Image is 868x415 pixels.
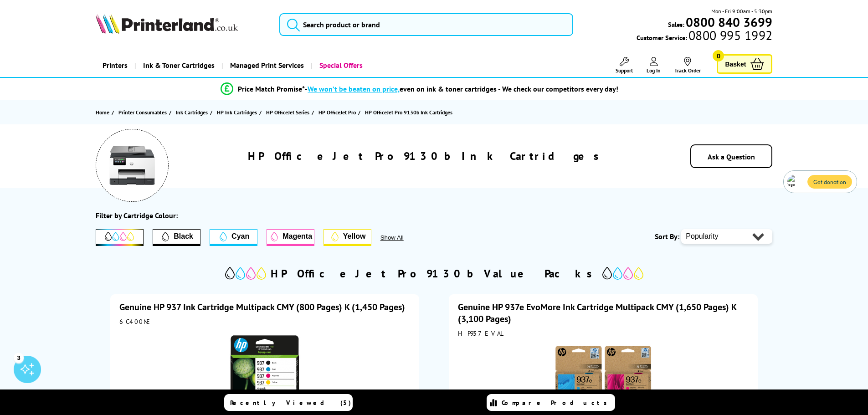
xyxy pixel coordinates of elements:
[267,229,314,246] button: Magenta
[487,394,615,411] a: Compare Products
[502,399,612,407] span: Compare Products
[282,232,312,241] span: Magenta
[118,108,167,117] span: Printer Consumables
[616,67,633,74] span: Support
[210,229,257,246] button: Cyan
[616,57,633,74] a: Support
[637,31,772,42] span: Customer Service:
[647,57,661,74] a: Log In
[684,18,772,26] a: 0800 840 3699
[343,232,366,241] span: Yellow
[224,394,353,411] a: Recently Viewed (5)
[713,50,724,61] span: 0
[109,143,155,188] img: HP OfficeJet Pro 9130b Colour Printer Ink Cartridges
[271,266,598,281] h2: HP OfficeJet Pro 9130b Value Packs
[311,54,370,77] a: Special Offers
[708,152,755,161] a: Ask a Question
[655,232,679,241] span: Sort By:
[308,84,400,93] span: We won’t be beaten on price,
[14,353,24,363] div: 3
[318,108,358,117] a: HP OfficeJet Pro
[647,67,661,74] span: Log In
[118,108,169,117] a: Printer Consumables
[238,84,305,93] span: Price Match Promise*
[96,211,178,220] div: Filter by Cartridge Colour:
[153,229,200,246] button: Filter by Black
[96,14,268,36] a: Printerland Logo
[119,318,410,326] div: 6C400NE
[279,13,573,36] input: Search product or brand
[266,108,312,117] a: HP OfficeJet Series
[318,108,356,117] span: HP OfficeJet Pro
[668,20,684,29] span: Sales:
[217,108,259,117] a: HP Ink Cartridges
[134,54,221,77] a: Ink & Toner Cartridges
[217,108,257,117] span: HP Ink Cartridges
[174,232,193,241] span: Black
[96,14,238,34] img: Printerland Logo
[725,58,746,70] span: Basket
[674,57,701,74] a: Track Order
[365,109,452,116] span: HP OfficeJet Pro 9130b Ink Cartridges
[458,329,749,338] div: HP937EVAL
[711,7,772,15] span: Mon - Fri 9:00am - 5:30pm
[686,14,772,31] b: 0800 840 3699
[248,149,605,163] h1: HP OfficeJet Pro 9130b Ink Cartridges
[176,108,208,117] span: Ink Cartridges
[119,301,405,313] a: Genuine HP 937 Ink Cartridge Multipack CMY (800 Pages) K (1,450 Pages)
[176,108,210,117] a: Ink Cartridges
[221,54,311,77] a: Managed Print Services
[266,108,309,117] span: HP OfficeJet Series
[324,229,371,246] button: Yellow
[458,301,736,325] a: Genuine HP 937e EvoMore Ink Cartridge Multipack CMY (1,650 Pages) K (3,100 Pages)
[96,54,134,77] a: Printers
[380,234,428,241] button: Show All
[74,81,765,97] li: modal_Promise
[305,84,618,93] div: - even on ink & toner cartridges - We check our competitors every day!
[96,108,112,117] a: Home
[231,232,249,241] span: Cyan
[687,31,772,40] span: 0800 995 1992
[230,399,351,407] span: Recently Viewed (5)
[143,54,215,77] span: Ink & Toner Cartridges
[717,54,772,74] a: Basket 0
